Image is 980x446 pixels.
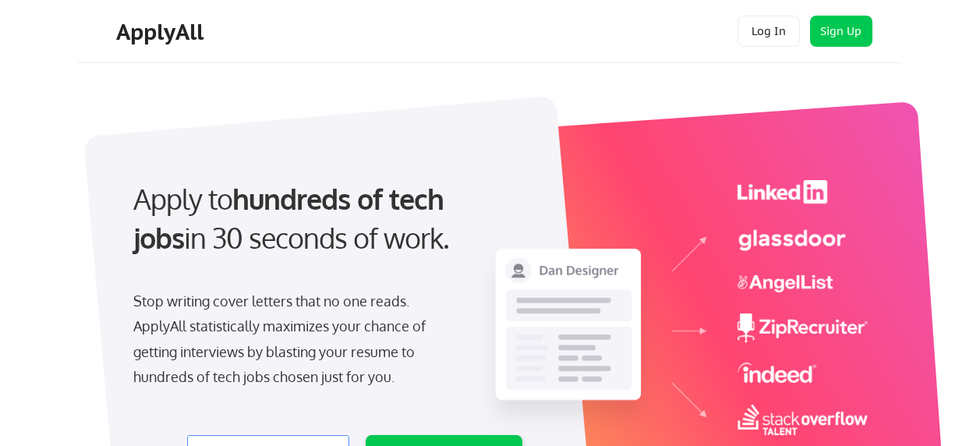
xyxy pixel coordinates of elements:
div: Apply to in 30 seconds of work. [133,179,516,258]
div: ApplyAll [116,19,208,45]
div: Stop writing cover letters that no one reads. ApplyAll statistically maximizes your chance of get... [133,288,454,390]
strong: hundreds of tech jobs [133,181,451,255]
button: Sign Up [810,16,872,47]
button: Log In [738,16,800,47]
